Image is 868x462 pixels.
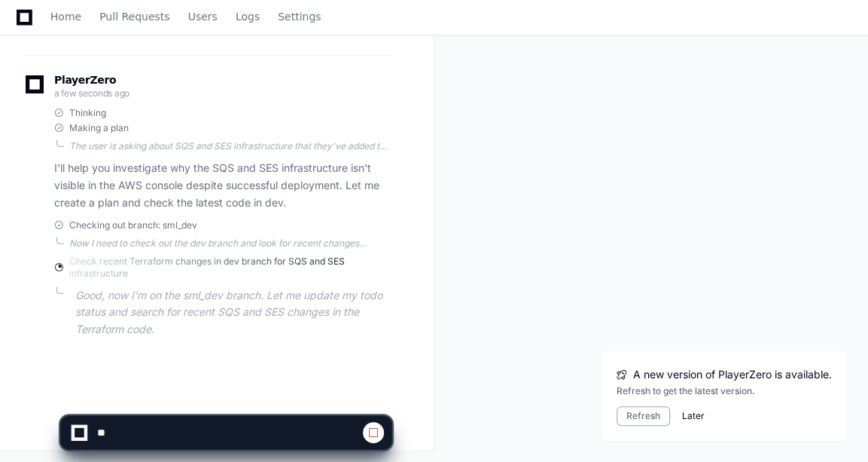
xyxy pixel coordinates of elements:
span: Settings [278,12,321,21]
span: Pull Requests [99,12,169,21]
p: Good, now I'm on the sml_dev branch. Let me update my todo status and search for recent SQS and S... [75,287,391,338]
span: Home [50,12,81,21]
span: Check recent Terraform changes in dev branch for SQS and SES infrastructure [69,255,391,280]
span: Making a plan [69,122,129,134]
span: Checking out branch: sml_dev [69,219,197,231]
span: A new version of PlayerZero is available. [633,367,832,382]
span: a few seconds ago [54,87,129,99]
div: Refresh to get the latest version. [617,385,832,397]
span: Logs [236,12,260,21]
div: The user is asking about SQS and SES infrastructure that they've added to Terraform and deployed,... [69,140,391,152]
button: Later [682,410,705,422]
p: I'll help you investigate why the SQS and SES infrastructure isn't visible in the AWS console des... [54,160,391,211]
button: Refresh [617,406,670,426]
span: PlayerZero [54,75,116,84]
span: Users [188,12,218,21]
div: Now I need to check out the dev branch and look for recent changes related to SQS and SES infrast... [69,237,391,249]
span: Thinking [69,107,106,119]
